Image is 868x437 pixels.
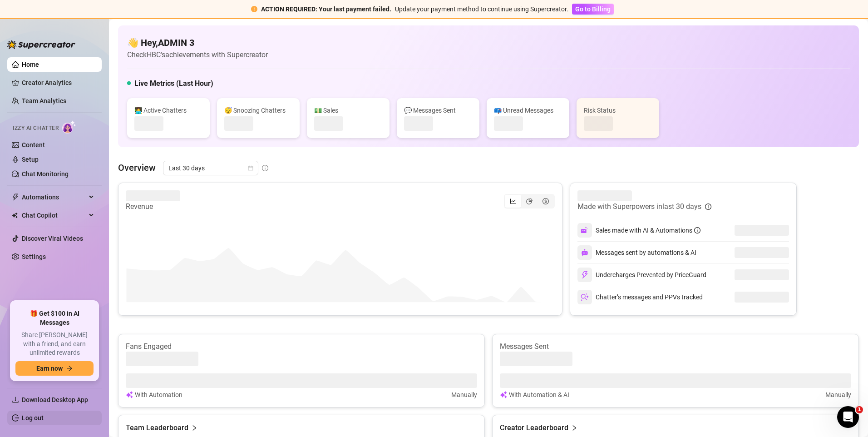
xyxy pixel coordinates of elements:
[134,78,213,89] h5: Live Metrics (Last Hour)
[572,5,614,13] a: Go to Billing
[22,190,86,204] span: Automations
[500,390,507,400] img: svg%3e
[581,226,589,234] img: svg%3e
[126,422,188,433] article: Team Leaderboard
[168,161,253,175] span: Last 30 days
[127,49,268,60] article: Check HBC's achievements with Supercreator
[15,331,94,358] span: Share [PERSON_NAME] with a friend, and earn unlimited rewards
[22,61,39,68] a: Home
[577,201,701,212] article: Made with Superpowers in last 30 days
[581,271,589,279] img: svg%3e
[15,361,94,376] button: Earn nowarrow-right
[7,40,75,49] img: logo-BBDzfeDw.svg
[36,365,63,372] span: Earn now
[577,245,696,260] div: Messages sent by automations & AI
[314,105,382,115] div: 💵 Sales
[451,390,477,400] article: Manually
[251,6,257,12] span: exclamation-circle
[542,198,549,204] span: dollar-circle
[575,5,611,13] span: Go to Billing
[134,105,202,115] div: 👩‍💻 Active Chatters
[224,105,292,115] div: 😴 Snoozing Chatters
[500,342,851,352] article: Messages Sent
[571,422,577,433] span: right
[705,204,711,210] span: info-circle
[12,396,19,403] span: download
[22,170,69,178] a: Chat Monitoring
[572,4,614,15] button: Go to Billing
[500,422,568,433] article: Creator Leaderboard
[577,290,703,304] div: Chatter’s messages and PPVs tracked
[584,105,652,115] div: Risk Status
[22,97,66,104] a: Team Analytics
[126,390,133,400] img: svg%3e
[510,198,516,204] span: line-chart
[526,198,533,204] span: pie-chart
[12,212,18,218] img: Chat Copilot
[581,293,589,301] img: svg%3e
[13,124,59,133] span: Izzy AI Chatter
[262,165,268,171] span: info-circle
[261,5,391,13] strong: ACTION REQUIRED: Your last payment failed.
[596,225,700,235] div: Sales made with AI & Automations
[22,208,86,223] span: Chat Copilot
[837,406,859,428] iframe: Intercom live chat
[577,268,706,282] div: Undercharges Prevented by PriceGuard
[22,235,83,242] a: Discover Viral Videos
[22,75,94,90] a: Creator Analytics
[22,253,46,260] a: Settings
[404,105,472,115] div: 💬 Messages Sent
[248,165,253,171] span: calendar
[118,161,156,174] article: Overview
[62,120,76,134] img: AI Chatter
[22,156,39,163] a: Setup
[395,5,568,13] span: Update your payment method to continue using Supercreator.
[15,309,94,327] span: 🎁 Get $100 in AI Messages
[22,141,45,149] a: Content
[856,406,863,413] span: 1
[22,414,44,422] a: Log out
[581,249,588,256] img: svg%3e
[509,390,569,400] article: With Automation & AI
[694,227,700,233] span: info-circle
[12,194,19,201] span: thunderbolt
[825,390,851,400] article: Manually
[191,422,197,433] span: right
[494,105,562,115] div: 📪 Unread Messages
[504,194,555,209] div: segmented control
[66,365,73,372] span: arrow-right
[127,36,268,49] h4: 👋 Hey, ADMIN 3
[126,201,180,212] article: Revenue
[126,342,477,352] article: Fans Engaged
[22,396,88,403] span: Download Desktop App
[135,390,182,400] article: With Automation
